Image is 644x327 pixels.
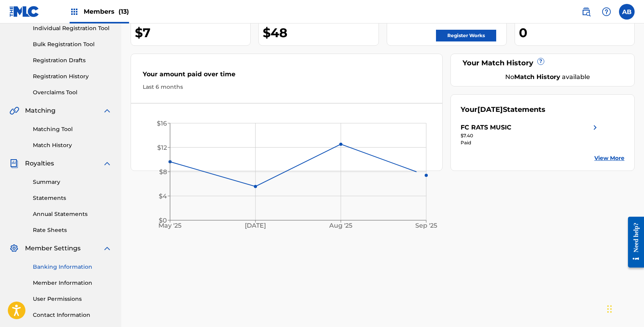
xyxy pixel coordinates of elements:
[33,72,112,81] a: Registration History
[33,226,112,234] a: Rate Sheets
[263,24,378,41] div: $48
[477,105,503,114] span: [DATE]
[102,106,112,115] img: expand
[416,222,438,230] tspan: Sep '25
[33,210,112,218] a: Annual Statements
[159,168,167,176] tspan: $8
[143,70,431,83] div: Your amount paid over time
[33,56,112,65] a: Registration Drafts
[33,88,112,97] a: Overclaims Tool
[143,83,431,91] div: Last 6 months
[461,139,600,146] div: Paid
[461,123,511,132] div: FC RATS MUSIC
[9,106,19,115] img: Matching
[159,217,167,224] tspan: $0
[157,120,167,127] tspan: $16
[25,244,81,253] span: Member Settings
[514,73,560,81] strong: Match History
[329,222,353,230] tspan: Aug '25
[118,8,129,15] span: (13)
[33,263,112,271] a: Banking Information
[619,4,635,20] div: User Menu
[135,24,250,41] div: $7
[157,144,167,151] tspan: $12
[599,4,614,20] div: Help
[245,222,266,230] tspan: [DATE]
[33,311,112,319] a: Contact Information
[607,297,612,321] div: Drag
[33,295,112,303] a: User Permissions
[578,4,594,20] a: Public Search
[33,194,112,202] a: Statements
[436,30,496,41] a: Register Works
[461,58,624,68] div: Your Match History
[538,58,544,65] span: ?
[159,222,182,230] tspan: May '25
[602,7,611,16] img: help
[9,159,19,168] img: Royalties
[594,154,624,162] a: View More
[622,210,644,274] iframe: Resource Center
[33,40,112,49] a: Bulk Registration Tool
[102,159,112,168] img: expand
[25,159,54,168] span: Royalties
[9,6,39,17] img: MLC Logo
[590,123,600,132] img: right chevron icon
[33,125,112,133] a: Matching Tool
[102,244,112,253] img: expand
[159,192,167,200] tspan: $4
[70,7,79,16] img: Top Rightsholders
[581,7,591,16] img: search
[470,72,624,82] div: No available
[25,106,56,115] span: Matching
[9,244,19,253] img: Member Settings
[33,141,112,149] a: Match History
[461,104,545,115] div: Your Statements
[33,279,112,287] a: Member Information
[461,123,600,146] a: FC RATS MUSICright chevron icon$7.40Paid
[33,178,112,186] a: Summary
[519,24,634,41] div: 0
[605,289,644,327] iframe: Chat Widget
[84,7,129,16] span: Members
[33,24,112,32] a: Individual Registration Tool
[461,132,600,139] div: $7.40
